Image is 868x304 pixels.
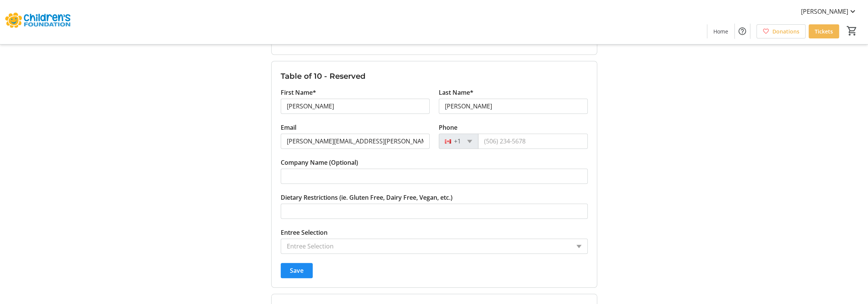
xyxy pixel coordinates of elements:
span: [PERSON_NAME] [801,7,848,16]
img: The Children's Foundation of Guelph and Wellington's Logo [5,3,72,41]
label: Company Name (Optional) [281,158,358,167]
button: Help [735,24,750,39]
span: Tickets [815,27,833,35]
input: (506) 234-5678 [478,134,588,149]
button: [PERSON_NAME] [795,5,863,18]
span: Donations [772,27,799,35]
label: Email [281,123,296,132]
label: Dietary Restrictions (ie. Gluten Free, Dairy Free, Vegan, etc.) [281,193,452,202]
h3: Table of 10 - Reserved [281,70,588,82]
button: Cart [845,24,859,38]
button: Save [281,263,313,278]
a: Home [707,24,734,38]
label: Last Name* [439,88,473,97]
span: Save [290,266,304,275]
a: Donations [756,24,806,38]
label: Phone [439,123,457,132]
label: First Name* [281,88,316,97]
span: Home [713,27,728,35]
label: Entree Selection [281,228,328,237]
a: Tickets [809,24,839,38]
